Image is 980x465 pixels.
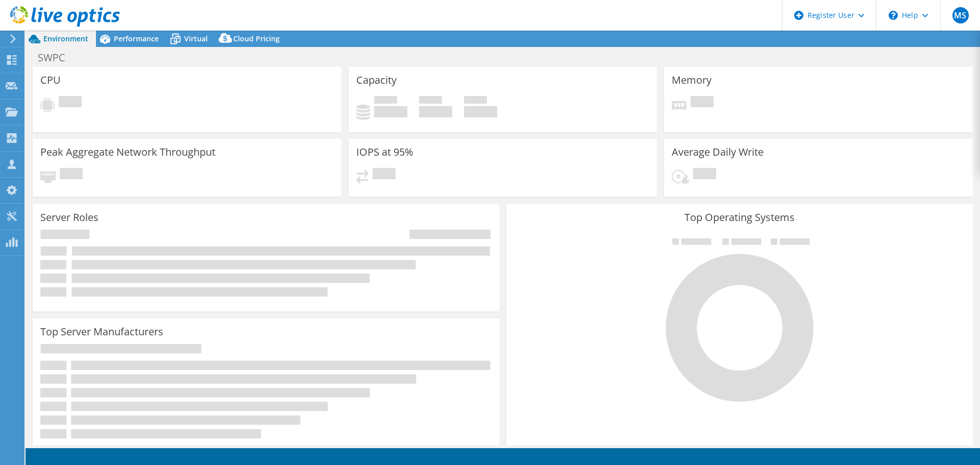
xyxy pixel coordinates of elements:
[40,146,215,158] h3: Peak Aggregate Network Throughput
[60,168,83,182] span: Pending
[373,168,396,182] span: Pending
[40,326,163,337] h3: Top Server Manufacturers
[952,7,969,23] span: MS
[40,212,99,223] h3: Server Roles
[672,146,764,158] h3: Average Daily Write
[59,96,82,110] span: Pending
[233,34,280,43] span: Cloud Pricing
[464,96,487,106] span: Total
[114,34,159,43] span: Performance
[514,212,965,223] h3: Top Operating Systems
[33,52,81,63] h1: SWPC
[374,96,397,106] span: Used
[693,168,716,182] span: Pending
[40,75,61,86] h3: CPU
[691,96,714,110] span: Pending
[419,96,442,106] span: Free
[43,34,88,43] span: Environment
[464,106,497,117] h4: 0 GiB
[374,106,407,117] h4: 0 GiB
[184,34,208,43] span: Virtual
[356,75,397,86] h3: Capacity
[672,75,712,86] h3: Memory
[419,106,452,117] h4: 0 GiB
[356,146,413,158] h3: IOPS at 95%
[889,11,898,20] svg: \n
